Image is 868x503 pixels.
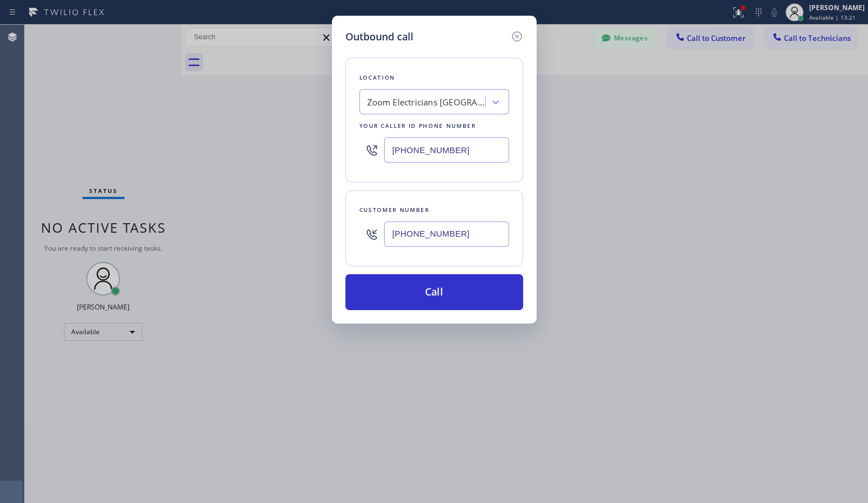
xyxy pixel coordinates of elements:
input: (123) 456-7890 [384,137,509,163]
div: Your caller id phone number [359,120,509,132]
button: Call [345,274,523,310]
h5: Outbound call [345,29,413,44]
input: (123) 456-7890 [384,221,509,247]
div: Zoom Electricians [GEOGRAPHIC_DATA] [367,96,485,109]
div: Location [359,72,509,84]
div: Customer number [359,204,509,216]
